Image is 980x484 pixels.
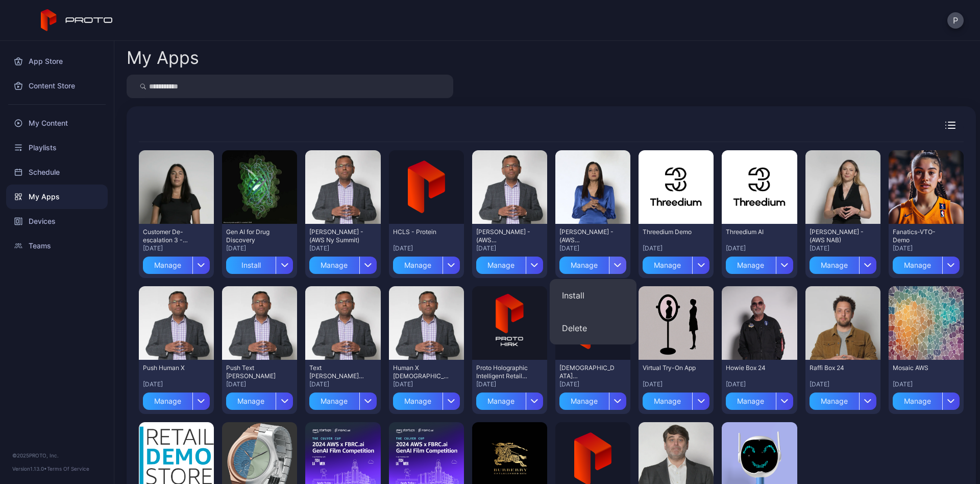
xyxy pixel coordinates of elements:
button: Manage [810,388,876,410]
div: Install [226,257,276,274]
div: Manage [893,257,942,274]
div: [DATE] [309,380,376,388]
div: Manage [309,393,359,410]
a: Content Store [6,74,108,98]
button: P [947,12,964,29]
div: Human X Swami - (AWS) [393,364,449,380]
button: Manage [643,388,709,410]
button: Manage [476,388,543,410]
div: [DATE] [726,380,793,388]
button: Manage [893,388,960,410]
button: Install [226,252,293,274]
div: HCLS - Protein [393,228,449,236]
div: Manage [143,393,192,410]
button: Manage [226,388,293,410]
div: Raffi Box 24 [810,364,866,372]
button: Manage [393,252,460,274]
div: Manage [559,393,609,410]
div: Threedium Demo [643,228,699,236]
div: Swami - (AWS Ny Summit) [309,228,365,244]
div: © 2025 PROTO, Inc. [12,451,102,459]
div: [DATE] [643,380,709,388]
div: Manage [393,257,443,274]
div: [DATE] [810,244,876,252]
div: Manage [476,393,526,410]
div: [DATE] [393,380,460,388]
button: Delete [550,312,636,344]
div: Manage [643,257,692,274]
button: Manage [476,252,543,274]
div: Manage [726,393,775,410]
a: Terms Of Service [47,466,89,472]
div: [DATE] [643,244,709,252]
div: Proto Holographic Intelligent Retail Kiosk (HIRK) [476,364,532,380]
button: Manage [309,388,376,410]
div: Ruth Bascom - (AWS NAB) [810,228,866,244]
button: Manage [559,388,626,410]
span: Version 1.13.0 • [12,466,47,472]
a: My Content [6,111,108,135]
div: Threedium AI [726,228,782,236]
div: Push Text Hologram Swami [226,364,282,380]
div: Manage [226,393,276,410]
div: Nandini Huddle - (AWS Brent) [559,228,616,244]
div: Manage [143,257,192,274]
a: App Store [6,49,108,74]
div: Virtual Try-On App [643,364,699,372]
div: Manage [559,257,609,274]
div: Manage [393,393,443,410]
div: [DATE] [476,380,543,388]
div: [DATE] [893,380,960,388]
button: Install [550,279,636,312]
button: Manage [726,388,793,410]
div: Manage [476,257,526,274]
button: Manage [893,252,960,274]
div: Manage [893,393,942,410]
button: Manage [143,252,210,274]
button: Manage [309,252,376,274]
div: Howie Box 24 [726,364,782,372]
div: Gen AI for Drug Discovery [226,228,282,244]
button: Manage [393,388,460,410]
div: NRF Swami [559,364,616,380]
div: [DATE] [226,244,293,252]
div: [DATE] [143,244,210,252]
div: [DATE] [810,380,876,388]
button: Manage [643,252,709,274]
div: My Apps [127,49,199,66]
a: Playlists [6,135,108,160]
div: Manage [309,257,359,274]
a: Teams [6,234,108,258]
div: Manage [643,393,692,410]
div: [DATE] [226,380,293,388]
div: [DATE] [893,244,960,252]
div: [DATE] [476,244,543,252]
div: [DATE] [726,244,793,252]
button: Manage [810,252,876,274]
button: Manage [143,388,210,410]
a: Schedule [6,160,108,185]
div: Swami Huddle - (AWS Brent) [476,228,532,244]
div: [DATE] [309,244,376,252]
div: Fanatics-VTO-Demo [893,228,949,244]
div: Text Hologram Swami [309,364,365,380]
div: Customer De-escalation 3 - (Amazon Last Mile) [143,228,199,244]
div: [DATE] [559,244,626,252]
a: My Apps [6,185,108,209]
div: Manage [810,393,859,410]
div: Mosaic AWS [893,364,949,372]
a: Devices [6,209,108,234]
button: Manage [559,252,626,274]
div: Manage [810,257,859,274]
div: Manage [726,257,775,274]
div: [DATE] [393,244,460,252]
button: Manage [726,252,793,274]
